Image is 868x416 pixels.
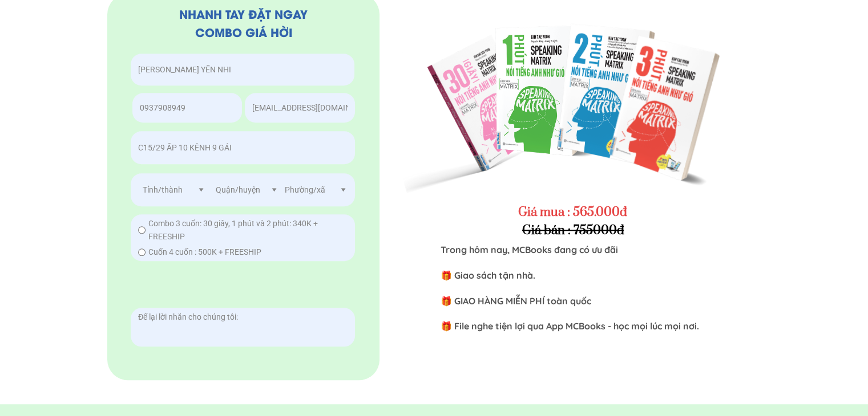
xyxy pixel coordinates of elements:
div: NHANH TAY ĐẶT NGAY COMBO GIÁ HỜI [131,5,357,41]
h2: Trong hôm nay, MCBooks đang có ưu đãi 🎁 Giao sách tận nhà. 🎁 GIAO HÀNG MIỄN PHÍ toàn quốc 🎁 File ... [441,243,710,333]
input: Số điện thoại [137,93,238,123]
h3: Giá mua : 565.000đ [518,203,633,222]
span: Cuốn 4 cuốn : 500K + FREESHIP [148,246,261,258]
input: Email [249,93,350,123]
input: Địa chỉ [135,131,350,164]
input: Họ và tên [135,54,350,85]
h3: Giá bán : 755000đ [522,222,627,240]
span: Combo 3 cuốn: 30 giây, 1 phút và 2 phút: 340K + FREESHIP [148,217,342,243]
